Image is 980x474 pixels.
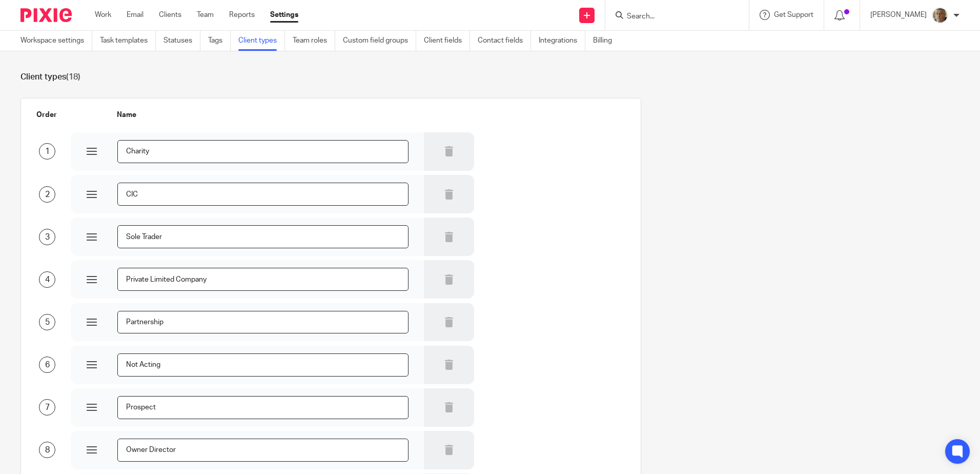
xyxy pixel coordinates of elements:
a: Tags [208,31,231,51]
a: Statuses [164,31,200,51]
div: 6 [39,357,55,373]
a: Task templates [100,31,156,51]
input: e.g Limited company [117,183,408,206]
a: Client types [238,31,285,51]
input: e.g Limited company [117,140,408,163]
input: Search [626,12,718,22]
h1: Client types [21,72,959,83]
img: Pixie [21,8,72,22]
a: Team roles [293,31,335,51]
div: 2 [39,186,55,203]
a: Reports [229,10,255,20]
input: e.g Limited company [117,439,408,462]
input: e.g Limited company [117,225,408,248]
div: 4 [39,271,55,288]
div: 3 [39,229,55,245]
label: Name [117,110,136,120]
a: Contact fields [478,31,531,51]
a: Client fields [424,31,470,51]
a: Settings [270,10,298,20]
a: Workspace settings [21,31,92,51]
a: Work [95,10,111,20]
span: Get Support [774,11,813,18]
img: profile%20pic%204.JPG [932,7,948,24]
div: 8 [39,442,55,458]
div: 1 [39,143,55,160]
input: e.g Limited company [117,268,408,291]
a: Billing [593,31,620,51]
p: [PERSON_NAME] [870,10,927,20]
a: Team [197,10,214,20]
a: Email [127,10,144,20]
a: Clients [159,10,181,20]
input: e.g Limited company [117,311,408,334]
a: Integrations [539,31,585,51]
a: Custom field groups [343,31,416,51]
div: 5 [39,314,55,330]
span: (18) [66,73,80,81]
div: 7 [39,399,55,416]
label: Order [36,110,57,120]
input: e.g Limited company [117,353,408,377]
input: e.g Limited company [117,396,408,419]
